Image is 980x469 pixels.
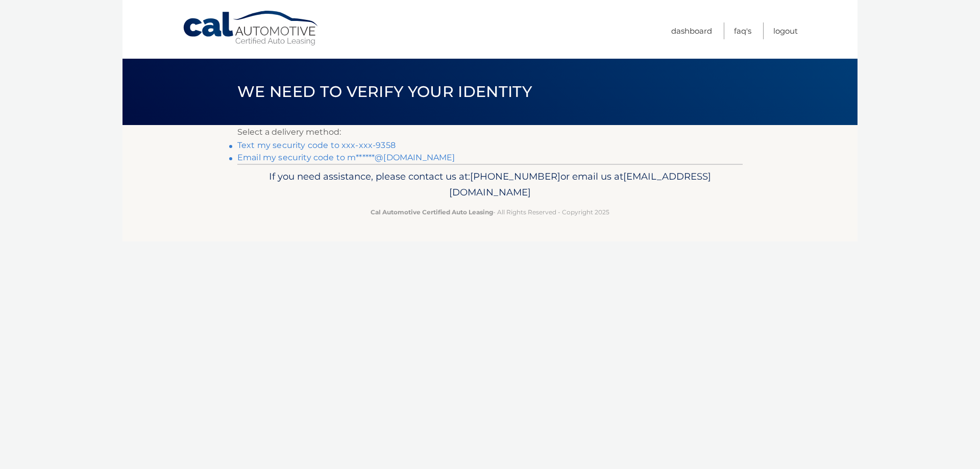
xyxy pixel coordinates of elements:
span: We need to verify your identity [237,82,532,101]
span: [PHONE_NUMBER] [470,170,560,182]
a: Dashboard [671,22,712,39]
p: - All Rights Reserved - Copyright 2025 [244,207,736,217]
a: Text my security code to xxx-xxx-9358 [237,140,396,150]
a: Logout [773,22,798,39]
p: Select a delivery method: [237,125,743,139]
strong: Cal Automotive Certified Auto Leasing [371,208,493,216]
p: If you need assistance, please contact us at: or email us at [244,168,736,201]
a: FAQ's [734,22,751,39]
a: Cal Automotive [182,10,320,46]
a: Email my security code to m******@[DOMAIN_NAME] [237,153,455,162]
